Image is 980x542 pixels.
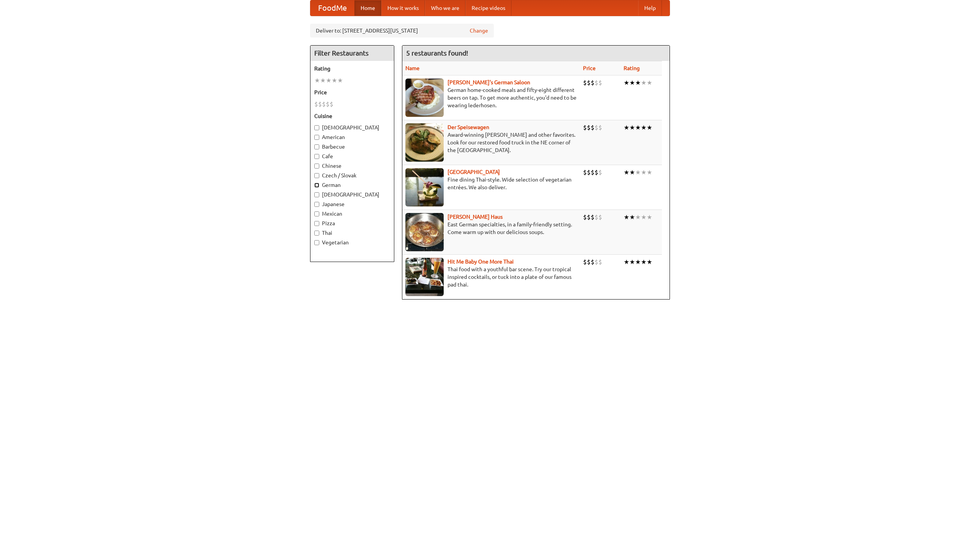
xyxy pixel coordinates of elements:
li: $ [587,79,591,87]
li: $ [598,258,602,266]
li: ★ [641,168,647,177]
li: ★ [629,213,635,221]
label: [DEMOGRAPHIC_DATA] [314,191,390,198]
li: ★ [647,123,652,132]
h4: Filter Restaurants [310,46,394,61]
li: $ [326,100,330,108]
li: $ [583,258,587,266]
li: $ [598,123,602,132]
li: ★ [629,79,635,87]
li: $ [595,168,598,177]
li: ★ [624,213,629,221]
p: Award-winning [PERSON_NAME] and other favorites. Look for our restored food truck in the NE corne... [405,131,577,154]
h5: Rating [314,65,390,72]
li: $ [595,79,598,87]
label: German [314,181,390,189]
li: ★ [629,168,635,177]
p: Thai food with a youthful bar scene. Try our tropical inspired cocktails, or tuck into a plate of... [405,265,577,288]
li: ★ [635,258,641,266]
a: Who we are [425,0,465,16]
li: $ [583,79,587,87]
li: ★ [635,168,641,177]
li: ★ [641,213,647,221]
a: Rating [624,65,640,71]
li: $ [583,168,587,177]
input: American [314,135,319,140]
li: $ [595,213,598,221]
li: $ [591,213,595,221]
li: ★ [641,258,647,266]
li: ★ [624,168,629,177]
input: Cafe [314,154,319,159]
li: $ [322,100,326,108]
li: ★ [326,76,332,85]
input: German [314,183,319,188]
label: Thai [314,229,390,237]
p: East German specialties, in a family-friendly setting. Come warm up with our delicious soups. [405,221,577,236]
label: Czech / Slovak [314,172,390,179]
img: kohlhaus.jpg [405,213,444,251]
li: ★ [635,79,641,87]
label: Mexican [314,210,390,218]
li: $ [587,168,591,177]
input: [DEMOGRAPHIC_DATA] [314,192,319,197]
input: Czech / Slovak [314,173,319,178]
li: ★ [624,79,629,87]
li: $ [598,213,602,221]
li: $ [595,258,598,266]
li: $ [598,168,602,177]
a: [PERSON_NAME]'s German Saloon [448,79,530,85]
li: ★ [314,76,320,85]
li: $ [591,258,595,266]
a: How it works [381,0,425,16]
input: Chinese [314,164,319,169]
input: Barbecue [314,144,319,149]
li: $ [587,258,591,266]
li: ★ [337,76,343,85]
a: Der Speisewagen [448,124,489,130]
a: Help [638,0,662,16]
label: [DEMOGRAPHIC_DATA] [314,124,390,131]
li: $ [591,168,595,177]
a: [GEOGRAPHIC_DATA] [448,169,500,175]
input: [DEMOGRAPHIC_DATA] [314,125,319,130]
li: $ [598,79,602,87]
label: Barbecue [314,143,390,151]
div: Deliver to: [STREET_ADDRESS][US_STATE] [310,24,494,38]
li: ★ [647,213,652,221]
p: Fine dining Thai-style. Wide selection of vegetarian entrées. We also deliver. [405,176,577,191]
li: ★ [332,76,337,85]
a: [PERSON_NAME] Haus [448,214,503,220]
label: Japanese [314,200,390,208]
h5: Cuisine [314,112,390,120]
a: Recipe videos [465,0,511,16]
li: ★ [629,258,635,266]
li: ★ [320,76,326,85]
label: American [314,133,390,141]
li: $ [314,100,318,108]
li: $ [595,123,598,132]
p: German home-cooked meals and fifty-eight different beers on tap. To get more authentic, you'd nee... [405,86,577,109]
input: Mexican [314,211,319,216]
li: ★ [635,123,641,132]
a: FoodMe [310,0,354,16]
li: $ [587,213,591,221]
li: $ [330,100,333,108]
ng-pluralize: 5 restaurants found! [406,49,468,57]
li: $ [583,213,587,221]
label: Cafe [314,152,390,160]
li: $ [583,123,587,132]
li: ★ [641,79,647,87]
input: Japanese [314,202,319,207]
a: Price [583,65,596,71]
li: $ [318,100,322,108]
label: Chinese [314,162,390,170]
li: ★ [624,258,629,266]
input: Thai [314,231,319,236]
input: Pizza [314,221,319,226]
li: ★ [635,213,641,221]
b: Hit Me Baby One More Thai [448,259,514,265]
h5: Price [314,88,390,96]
